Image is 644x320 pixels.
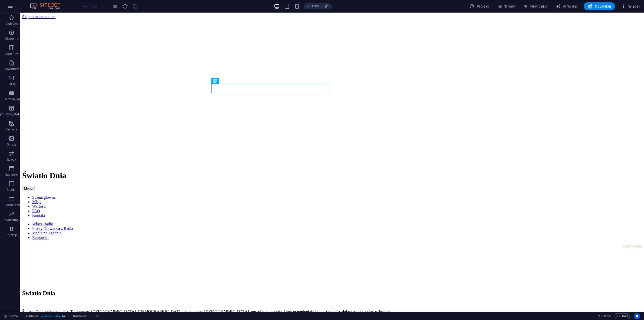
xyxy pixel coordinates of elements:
[6,22,18,26] p: Ulubione
[467,2,491,10] button: Projekt
[554,2,580,10] button: AI Writer
[469,4,489,9] span: Projekt
[73,313,87,319] span: Kliknij, aby zaznaczyć. Kliknij dwukrotnie, aby edytować
[6,233,17,237] p: Kolekcje
[4,203,20,207] p: Formularze
[521,2,550,10] button: Nawigator
[94,313,98,319] span: Kliknij, aby zaznaczyć. Kliknij dwukrotnie, aby edytować
[25,313,39,319] span: Kliknij, aby zaznaczyć. Kliknij dwukrotnie, aby edytować
[634,313,640,319] button: Usercentrics
[556,4,578,9] span: AI Writer
[5,52,18,56] p: Kolumny
[619,2,642,10] button: Więcej
[523,4,548,9] span: Nawigator
[621,4,640,9] span: Więcej
[584,2,615,10] button: Opublikuj
[41,313,60,319] span: . gradient-overlay
[467,2,491,10] div: Projekt (Ctrl+Alt+Y)
[495,2,517,10] button: Strony
[29,3,67,9] img: Editor Logo
[606,314,607,318] span: :
[4,97,20,101] p: Harmonijka
[325,4,329,9] i: Po zmianie rozmiaru automatycznie dostosowuje poziom powiększenia do wybranego urządzenia.
[7,143,17,147] p: Obrazy
[597,313,611,319] h6: Czas sesji
[7,188,17,192] p: Stopka
[122,3,128,9] button: reload
[112,3,118,9] button: Kliknij tutaj, aby wyjść z trybu podglądu i kontynuować edycję
[497,4,515,9] span: Strony
[4,313,18,319] a: Kliknij, aby anulować zaznaczenie. Kliknij dwukrotnie, aby otworzyć Strony
[5,37,18,41] p: Elementy
[4,67,19,71] p: Zawartość
[62,315,65,317] i: Ten element zawiera tło
[617,313,628,319] span: Kod
[2,2,35,6] a: Skip to main content
[8,82,16,86] p: Boksy
[5,218,19,222] p: Marketing
[602,313,610,319] span: 00 00
[311,3,319,9] h6: 100%
[25,313,99,319] nav: breadcrumb
[304,3,322,9] button: 100%
[122,4,128,9] i: Przeładuj stronę
[7,158,16,162] p: Suwak
[588,4,611,9] span: Opublikuj
[615,313,630,319] button: Kod
[5,173,19,177] p: Nagłówek
[6,127,17,131] p: Funkcje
